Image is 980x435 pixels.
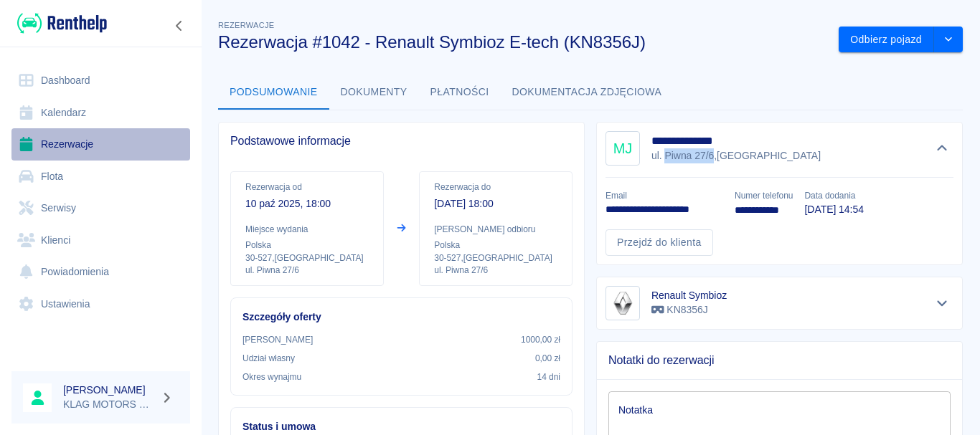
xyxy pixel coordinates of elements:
[11,192,190,224] a: Serwisy
[245,181,369,193] p: Rezerwacja od
[11,256,190,288] a: Powiadomienia
[242,419,560,434] h6: Status i umowa
[218,21,274,29] span: Rezerwacje
[608,289,637,317] img: Image
[651,302,727,317] p: KN8356J
[218,32,827,52] h3: Rezerwacja #1042 - Renault Symbioz E-tech (KN8356J)
[434,264,557,277] p: ul. Piwna 27/6
[242,333,313,346] p: [PERSON_NAME]
[606,229,713,256] a: Przejdź do klienta
[245,196,369,211] p: 10 paź 2025, 18:00
[419,75,501,110] button: Płatności
[230,134,573,148] span: Podstawowe informacje
[521,333,560,346] p: 1000,00 zł
[535,352,560,365] p: 0,00 zł
[17,11,107,35] img: Renthelp logo
[245,252,369,264] p: 30-527 , [GEOGRAPHIC_DATA]
[242,352,295,365] p: Udział własny
[434,239,557,252] p: Polska
[608,353,951,368] span: Notatki do rezerwacji
[804,189,863,202] p: Data dodania
[434,196,557,211] p: [DATE] 18:00
[11,97,190,129] a: Kalendarz
[11,11,107,35] a: Renthelp logo
[804,202,863,217] p: [DATE] 14:54
[11,161,190,193] a: Flota
[245,239,369,252] p: Polska
[930,293,954,313] button: Pokaż szczegóły
[11,288,190,320] a: Ustawienia
[169,16,190,35] button: Zwiń nawigację
[11,64,190,97] a: Dashboard
[63,397,155,412] p: KLAG MOTORS Rent a Car
[242,310,560,325] h6: Szczegóły oferty
[606,131,640,166] div: MJ
[329,75,419,110] button: Dokumenty
[934,27,963,53] button: drop-down
[245,223,369,236] p: Miejsce wydania
[11,224,190,257] a: Klienci
[218,75,329,110] button: Podsumowanie
[242,371,301,383] p: Okres wynajmu
[930,138,954,158] button: Ukryj szczegóły
[651,288,727,302] h6: Renault Symbioz
[434,252,557,264] p: 30-527 , [GEOGRAPHIC_DATA]
[537,371,560,383] p: 14 dni
[434,223,557,236] p: [PERSON_NAME] odbioru
[606,189,723,202] p: Email
[63,383,155,397] h6: [PERSON_NAME]
[839,27,934,53] button: Odbierz pojazd
[434,181,557,193] p: Rezerwacja do
[735,189,793,202] p: Numer telefonu
[245,264,369,277] p: ul. Piwna 27/6
[11,128,190,161] a: Rezerwacje
[651,148,821,163] p: ul. Piwna 27/6 , [GEOGRAPHIC_DATA]
[501,75,674,110] button: Dokumentacja zdjęciowa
